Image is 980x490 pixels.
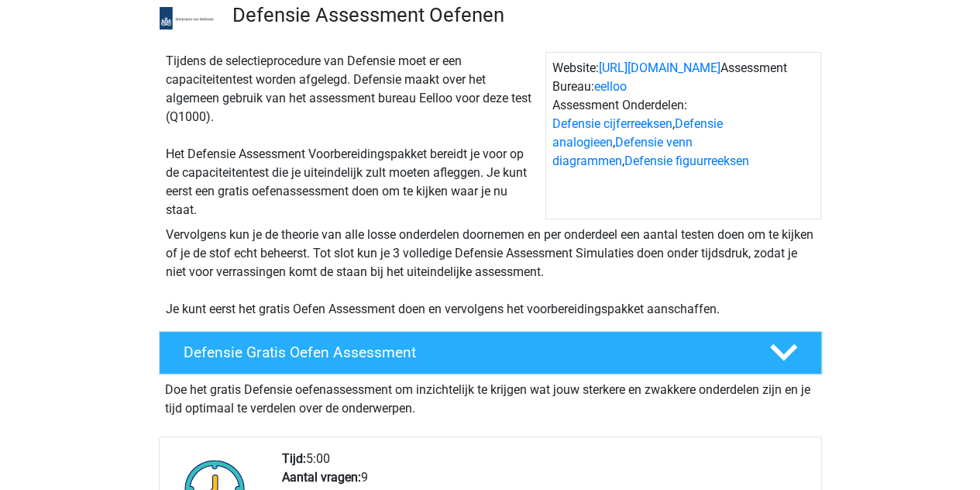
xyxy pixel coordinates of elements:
a: Defensie analogieen [552,116,723,150]
b: Tijd: [282,451,306,466]
div: Tijdens de selectieprocedure van Defensie moet er een capaciteitentest worden afgelegd. Defensie ... [160,52,545,219]
a: eelloo [594,79,627,94]
a: Defensie figuurreeksen [624,154,749,168]
a: Defensie Gratis Oefen Assessment [153,331,828,374]
a: Defensie cijferreeksen [552,116,672,131]
a: Defensie venn diagrammen [552,135,693,168]
b: Aantal vragen: [282,470,361,485]
div: Website: Assessment Bureau: Assessment Onderdelen: , , , [545,52,821,219]
h4: Defensie Gratis Oefen Assessment [184,343,744,361]
a: [URL][DOMAIN_NAME] [599,60,720,75]
div: Doe het gratis Defensie oefenassessment om inzichtelijk te krijgen wat jouw sterkere en zwakkere ... [159,374,822,418]
h3: Defensie Assessment Oefenen [232,3,810,27]
div: Vervolgens kun je de theorie van alle losse onderdelen doornemen en per onderdeel een aantal test... [160,226,821,319]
